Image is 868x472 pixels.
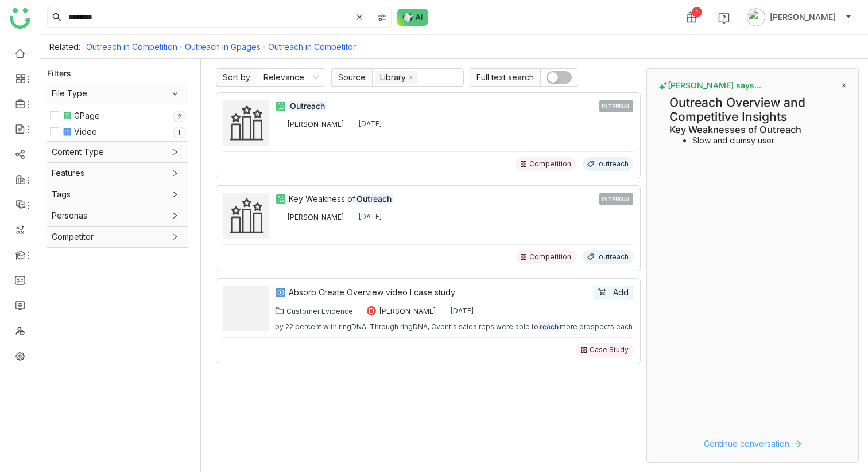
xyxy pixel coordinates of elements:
[529,159,571,169] div: Competition
[275,119,284,128] img: 63fc8809ce4351485cbbe913
[52,209,183,222] span: Personas
[47,163,188,184] div: Features
[367,306,376,315] div: D
[669,124,842,135] h3: Key Weaknesses of Outreach
[355,194,393,204] em: Outreach
[289,193,597,205] a: Key Weakness ofOutreach
[275,322,633,331] div: by 22 percent with ringDNA. Through ringDNA, Cvent's sales reps were able to more prospects each
[275,212,284,221] img: 61307121755ca5673e314e4d
[704,438,789,450] span: Continue conversation
[286,307,353,315] div: Customer Evidence
[223,193,269,239] img: Key Weakness of Outreach
[538,322,560,331] em: reach
[770,11,836,24] span: [PERSON_NAME]
[379,307,436,315] div: [PERSON_NAME]
[692,7,702,17] div: 1
[289,101,326,111] em: Outreach
[289,286,591,299] a: Absorb Create Overview video I case study
[289,100,597,112] a: Outreach
[47,227,188,247] div: Competitor
[658,81,668,91] img: buddy-says
[177,127,181,139] p: 1
[47,142,188,162] div: Content Type
[658,437,847,451] button: Continue conversation
[331,68,372,87] span: Source
[692,135,842,145] li: Slow and clumsy user
[669,95,842,124] h2: Outreach Overview and Competitive Insights
[358,212,382,221] div: [DATE]
[52,87,183,100] span: File Type
[47,205,188,226] div: Personas
[594,286,633,299] button: Add
[529,252,571,262] div: Competition
[377,13,386,22] img: search-type.svg
[223,100,269,146] img: Outreach
[397,9,428,26] img: ask-buddy-normal.svg
[613,286,629,299] span: Add
[718,13,730,24] img: help.svg
[450,306,474,315] div: [DATE]
[63,127,72,136] img: mp4.svg
[52,167,183,180] span: Features
[289,193,597,205] div: Key Weakness of
[47,83,188,104] div: File Type
[63,111,72,120] img: paper.svg
[590,345,629,354] div: Case Study
[599,252,629,262] div: outreach
[268,42,356,52] a: Outreach in Competitor
[185,42,261,52] a: Outreach in Gpages
[263,69,319,86] nz-select-item: Relevance
[74,126,97,138] div: Video
[49,42,80,52] div: Related:
[52,231,183,243] span: Competitor
[275,193,286,205] img: paper.svg
[10,8,30,29] img: logo
[287,213,344,221] div: [PERSON_NAME]
[375,71,417,84] nz-select-item: Library
[599,159,629,169] div: outreach
[747,8,765,26] img: avatar
[287,120,344,128] div: [PERSON_NAME]
[658,80,761,91] span: [PERSON_NAME] says...
[599,100,633,112] div: INTERNAL
[86,42,177,52] a: Outreach in Competition
[275,287,286,298] img: mp4.svg
[47,68,71,79] div: Filters
[358,119,382,128] div: [DATE]
[745,8,854,26] button: [PERSON_NAME]
[52,188,183,201] span: Tags
[47,184,188,205] div: Tags
[177,111,181,123] p: 2
[275,100,286,112] img: paper.svg
[173,111,185,122] nz-badge-sup: 2
[470,68,540,87] span: Full text search
[74,110,100,122] div: GPage
[380,71,406,84] div: Library
[52,146,183,158] span: Content Type
[173,127,185,138] nz-badge-sup: 1
[216,68,257,87] span: Sort by
[599,193,633,205] div: INTERNAL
